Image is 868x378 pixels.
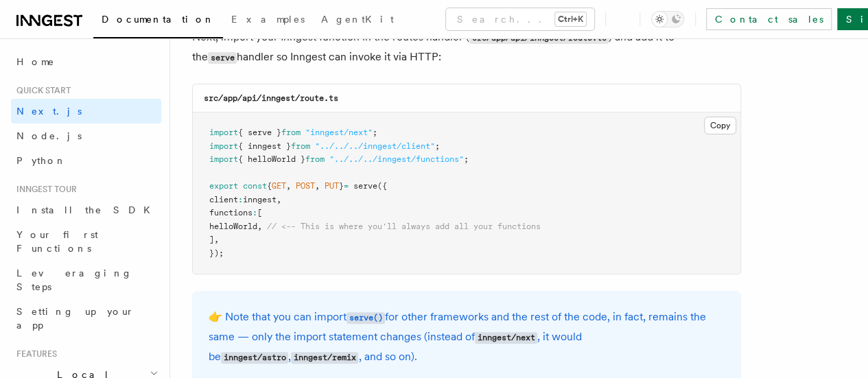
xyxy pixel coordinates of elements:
button: Search...Ctrl+K [446,8,594,30]
span: from [281,128,301,137]
span: ; [435,141,440,151]
span: functions [209,208,253,217]
a: Home [11,49,161,74]
span: GET [272,181,286,191]
span: // <-- This is where you'll always add all your functions [267,222,541,231]
span: "../../../inngest/client" [315,141,435,151]
span: Inngest tour [11,184,77,195]
span: const [243,181,267,191]
a: Examples [223,4,313,37]
button: Toggle dark mode [651,11,684,27]
p: 👉 Note that you can import for other frameworks and the rest of the code, in fact, remains the sa... [209,307,725,367]
span: Quick start [11,85,71,96]
span: export [209,181,238,191]
span: , [315,181,320,191]
kbd: Ctrl+K [555,12,586,26]
a: Your first Functions [11,222,161,261]
span: Next.js [16,106,82,117]
a: serve() [347,310,385,323]
span: Node.js [16,130,82,141]
a: Contact sales [706,8,832,30]
span: Install the SDK [16,204,159,215]
button: Copy [704,117,736,134]
span: "../../../inngest/functions" [329,154,464,164]
span: inngest [243,195,277,204]
span: PUT [325,181,339,191]
span: }); [209,248,224,258]
span: Leveraging Steps [16,268,132,292]
code: src/app/api/inngest/route.ts [204,93,338,103]
a: Install the SDK [11,198,161,222]
span: ({ [377,181,387,191]
span: : [238,195,243,204]
span: client [209,195,238,204]
code: inngest/astro [221,352,288,364]
span: } [339,181,344,191]
span: { helloWorld } [238,154,305,164]
span: ; [373,128,377,137]
a: Next.js [11,99,161,123]
span: , [257,222,262,231]
span: { [267,181,272,191]
span: helloWorld [209,222,257,231]
a: Setting up your app [11,299,161,338]
span: from [305,154,325,164]
a: Python [11,148,161,173]
span: import [209,154,238,164]
span: Home [16,55,55,69]
span: ] [209,235,214,244]
a: AgentKit [313,4,402,37]
a: Leveraging Steps [11,261,161,299]
span: from [291,141,310,151]
code: serve() [347,312,385,324]
p: Next, import your Inngest function in the routes handler ( ) and add it to the handler so Inngest... [192,27,741,67]
span: serve [353,181,377,191]
span: ; [464,154,469,164]
span: Python [16,155,67,166]
span: Examples [231,14,305,25]
span: : [253,208,257,217]
span: Setting up your app [16,306,134,331]
code: serve [208,52,237,64]
span: "inngest/next" [305,128,373,137]
span: Features [11,349,57,359]
span: Documentation [102,14,215,25]
span: { inngest } [238,141,291,151]
span: POST [296,181,315,191]
a: Documentation [93,4,223,38]
span: , [214,235,219,244]
span: [ [257,208,262,217]
code: inngest/remix [291,352,358,364]
a: Node.js [11,123,161,148]
span: , [286,181,291,191]
span: import [209,141,238,151]
span: Your first Functions [16,229,98,254]
span: = [344,181,349,191]
span: AgentKit [321,14,394,25]
code: inngest/next [475,332,537,344]
span: import [209,128,238,137]
span: { serve } [238,128,281,137]
span: , [277,195,281,204]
